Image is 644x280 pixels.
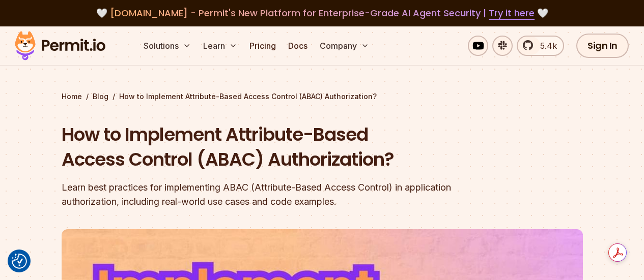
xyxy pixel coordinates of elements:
div: 🤍 🤍 [24,6,620,20]
button: Company [316,36,373,56]
a: Home [62,91,82,102]
button: Learn [199,36,241,56]
a: Docs [284,36,312,56]
span: 5.4k [534,40,557,52]
a: Sign In [576,34,629,58]
div: Learn best practices for implementing ABAC (Attribute-Based Access Control) in application author... [62,180,453,209]
img: Permit logo [10,28,110,63]
span: [DOMAIN_NAME] - Permit's New Platform for Enterprise-Grade AI Agent Security | [110,7,535,19]
img: Revisit consent button [12,254,27,269]
div: / / [62,91,583,102]
a: 5.4k [517,36,564,56]
button: Consent Preferences [12,254,27,269]
h1: How to Implement Attribute-Based Access Control (ABAC) Authorization? [62,122,453,172]
a: Try it here [489,7,535,20]
a: Blog [93,91,108,102]
a: Pricing [245,36,280,56]
button: Solutions [139,36,195,56]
